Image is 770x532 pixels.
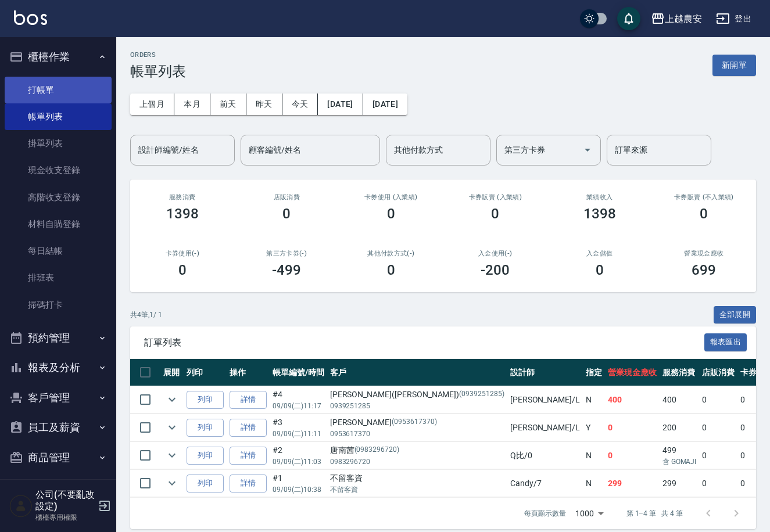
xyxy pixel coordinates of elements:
p: 不留客資 [330,484,504,495]
button: expand row [163,475,181,492]
a: 高階收支登錄 [5,184,112,211]
div: 上越農安 [665,12,702,26]
td: 299 [660,470,700,497]
th: 營業現金應收 [605,359,660,386]
h2: 卡券使用 (入業績) [353,193,429,201]
h3: 1398 [583,206,616,222]
h2: 入金儲值 [561,250,638,257]
h3: 1398 [166,206,199,222]
button: 前天 [210,94,246,115]
h3: 0 [700,206,708,222]
p: 櫃檯專用權限 [35,512,95,523]
td: [PERSON_NAME] /L [507,414,583,441]
h3: -499 [272,262,301,278]
button: 昨天 [246,94,282,115]
button: 列印 [187,419,224,437]
h3: 0 [596,262,604,278]
td: #4 [270,386,327,414]
td: N [583,442,605,469]
button: [DATE] [363,94,407,115]
a: 詳情 [230,419,267,437]
h3: 0 [387,206,395,222]
td: 299 [605,470,660,497]
td: Q比 /0 [507,442,583,469]
div: [PERSON_NAME] [330,416,504,429]
td: #3 [270,414,327,441]
td: 0 [699,414,737,441]
img: Logo [14,10,47,25]
th: 設計師 [507,359,583,386]
td: #2 [270,442,327,469]
p: (0939251285) [459,389,504,401]
th: 指定 [583,359,605,386]
a: 現金收支登錄 [5,157,112,184]
button: 新開單 [712,55,756,76]
p: 0983296720 [330,456,504,467]
p: 每頁顯示數量 [524,508,566,519]
img: Person [9,494,33,517]
div: 唐南茜 [330,444,504,456]
a: 詳情 [230,447,267,465]
td: 200 [660,414,700,441]
h2: 第三方卡券(-) [249,250,325,257]
td: 400 [605,386,660,414]
td: Y [583,414,605,441]
td: 499 [660,442,700,469]
a: 詳情 [230,475,267,493]
a: 材料自購登錄 [5,211,112,238]
th: 店販消費 [699,359,737,386]
p: 09/09 (二) 11:03 [273,456,324,467]
td: N [583,386,605,414]
p: (0953617370) [392,416,437,429]
button: 本月 [174,94,210,115]
h3: 0 [178,262,187,278]
button: expand row [163,447,181,464]
h3: 帳單列表 [130,63,186,80]
button: 員工及薪資 [5,412,112,443]
h2: 店販消費 [249,193,325,201]
button: 櫃檯作業 [5,42,112,72]
div: 1000 [571,498,608,529]
td: Candy /7 [507,470,583,497]
button: 報表及分析 [5,353,112,383]
div: 不留客資 [330,472,504,484]
td: 0 [605,414,660,441]
td: #1 [270,470,327,497]
th: 客戶 [327,359,507,386]
h3: 服務消費 [144,193,221,201]
h3: 0 [491,206,499,222]
p: 09/09 (二) 11:17 [273,401,324,411]
th: 帳單編號/時間 [270,359,327,386]
td: 0 [605,442,660,469]
p: 09/09 (二) 11:11 [273,429,324,439]
button: 報表匯出 [704,333,747,351]
a: 詳情 [230,391,267,409]
div: [PERSON_NAME]([PERSON_NAME]) [330,389,504,401]
a: 掛單列表 [5,130,112,157]
a: 報表匯出 [704,336,747,347]
td: N [583,470,605,497]
p: 0953617370 [330,429,504,439]
h2: ORDERS [130,51,186,59]
h2: 營業現金應收 [666,250,743,257]
td: 0 [699,386,737,414]
h2: 入金使用(-) [457,250,534,257]
button: save [617,7,640,30]
button: 列印 [187,391,224,409]
a: 排班表 [5,264,112,291]
th: 服務消費 [660,359,700,386]
th: 操作 [227,359,270,386]
button: 今天 [282,94,318,115]
p: 09/09 (二) 10:38 [273,484,324,495]
button: Open [578,141,597,159]
p: 0939251285 [330,401,504,411]
button: 列印 [187,475,224,493]
p: 含 GOMAJI [662,456,697,467]
a: 新開單 [712,59,756,70]
button: 商品管理 [5,443,112,473]
a: 帳單列表 [5,103,112,130]
h2: 其他付款方式(-) [353,250,429,257]
a: 掃碼打卡 [5,292,112,318]
button: 客戶管理 [5,383,112,413]
h3: 0 [387,262,395,278]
